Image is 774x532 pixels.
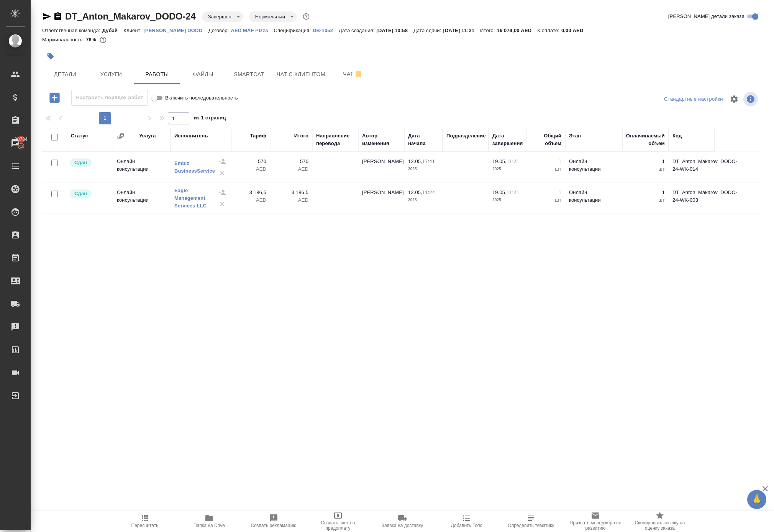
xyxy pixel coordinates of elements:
[480,28,497,33] p: Итого:
[177,511,241,532] button: Папка на Drive
[747,490,766,509] button: 🙏
[408,165,439,173] p: 2025
[376,28,413,33] p: [DATE] 10:58
[93,70,130,79] span: Услуги
[123,28,143,33] p: Клиент:
[69,189,109,199] div: Менеджер проверил работу исполнителя, передает ее на следующий этап
[74,190,87,197] p: Сдан
[251,523,297,528] span: Создать рекламацию
[626,189,665,196] p: 1
[139,70,175,79] span: Работы
[358,154,404,181] td: [PERSON_NAME]
[358,185,404,212] td: [PERSON_NAME]
[626,158,665,165] p: 1
[408,189,422,195] p: 12.05,
[531,132,561,147] div: Общий объем
[531,196,561,204] p: шт
[301,11,311,21] button: Доп статусы указывают на важность/срочность заказа
[69,158,109,168] div: Менеджер проверил работу исполнителя, передает ее на следующий этап
[236,196,266,204] p: AED
[139,132,156,140] div: Услуга
[2,134,29,153] a: 20784
[422,189,435,195] p: 11:24
[339,28,376,33] p: Дата создания:
[531,165,561,173] p: шт
[144,28,208,33] p: [PERSON_NAME] DODO
[194,113,226,124] span: из 1 страниц
[174,160,215,174] a: Embiz BusinessService
[193,523,225,528] span: Папка на Drive
[672,132,682,140] div: Код
[446,132,486,140] div: Подразделение
[313,27,339,33] a: DB-1052
[274,28,313,33] p: Спецификация:
[185,70,221,79] span: Файлы
[499,511,563,532] button: Определить тематику
[316,132,354,147] div: Направление перевода
[668,13,744,20] span: [PERSON_NAME] детали заказа
[294,132,308,140] div: Итого
[413,28,443,33] p: Дата сдачи:
[628,511,692,532] button: Скопировать ссылку на оценку заказа
[236,165,266,173] p: AED
[408,196,439,204] p: 2025
[144,27,208,33] a: [PERSON_NAME] DODO
[568,520,623,531] span: Призвать менеджера по развитию
[174,132,208,140] div: Исполнитель
[231,70,267,79] span: Smartcat
[408,158,422,164] p: 12.05,
[202,11,243,22] div: Завершен
[507,189,519,195] p: 11:21
[451,523,482,528] span: Добавить Todo
[65,11,196,21] a: DT_Anton_Makarov_DODO-24
[335,69,371,79] span: Чат
[231,27,274,33] a: AED MAF Pizza
[71,132,88,140] div: Статус
[10,135,32,143] span: 20784
[492,196,523,204] p: 2025
[626,165,665,173] p: шт
[274,189,308,196] p: 3 186,5
[626,196,665,204] p: шт
[354,70,363,79] svg: Отписаться
[250,132,266,140] div: Тариф
[492,158,507,164] p: 19.05,
[435,511,499,532] button: Добавить Todo
[42,12,51,21] button: Скопировать ссылку для ЯМессенджера
[408,132,439,147] div: Дата начала
[236,158,266,165] p: 570
[492,165,523,173] p: 2025
[561,28,589,33] p: 0,00 AED
[174,188,207,209] a: Eagle Management Services LLC
[662,93,725,105] div: split button
[231,28,274,33] p: AED MAF Pizza
[274,158,308,165] p: 570
[370,511,435,532] button: Заявка на доставку
[382,523,423,528] span: Заявка на доставку
[277,70,325,79] span: Чат с клиентом
[42,28,102,33] p: Ответственная команда:
[47,70,84,79] span: Детали
[131,523,159,528] span: Пересчитать
[253,13,287,20] button: Нормальный
[241,511,306,532] button: Создать рекламацию
[98,35,108,45] button: 3756.50 AED;
[508,523,554,528] span: Определить тематику
[669,154,715,181] td: DT_Anton_Makarov_DODO-24-WK-014
[113,185,171,212] td: Онлайн консультации
[236,189,266,196] p: 3 186,5
[537,28,561,33] p: К оплате:
[53,12,62,21] button: Скопировать ссылку
[443,28,480,33] p: [DATE] 11:21
[497,28,538,33] p: 16 079,00 AED
[310,520,366,531] span: Создать счет на предоплату
[569,132,581,140] div: Этап
[492,132,523,147] div: Дата завершения
[274,165,308,173] p: AED
[165,94,238,102] span: Включить последовательность
[102,28,124,33] p: Дубай
[725,90,743,108] span: Настроить таблицу
[492,189,507,195] p: 19.05,
[632,520,687,531] span: Скопировать ссылку на оценку заказа
[74,159,87,166] p: Сдан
